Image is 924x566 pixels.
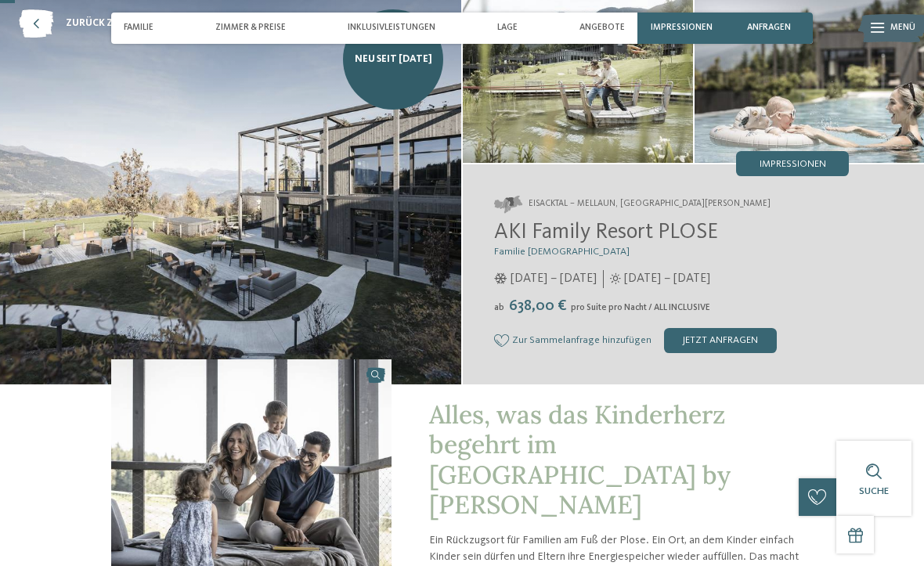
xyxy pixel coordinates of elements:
[66,16,215,31] span: zurück zur Hotelübersicht
[497,23,518,33] span: Lage
[512,335,651,346] span: Zur Sammelanfrage hinzufügen
[651,23,713,33] span: Impressionen
[348,23,435,33] span: Inklusivleistungen
[511,270,597,287] span: [DATE] – [DATE]
[215,23,286,33] span: Zimmer & Preise
[19,9,215,38] a: zurück zur Hotelübersicht
[124,23,153,33] span: Familie
[494,303,504,312] span: ab
[624,270,710,287] span: [DATE] – [DATE]
[494,273,507,284] i: Öffnungszeiten im Winter
[610,273,621,284] i: Öffnungszeiten im Sommer
[579,23,625,33] span: Angebote
[760,160,826,170] span: Impressionen
[429,398,731,521] span: Alles, was das Kinderherz begehrt im [GEOGRAPHIC_DATA] by [PERSON_NAME]
[571,303,710,312] span: pro Suite pro Nacht / ALL INCLUSIVE
[664,328,777,353] div: jetzt anfragen
[747,23,791,33] span: anfragen
[355,52,432,67] span: NEU seit [DATE]
[494,222,718,243] span: AKI Family Resort PLOSE
[529,198,771,211] span: Eisacktal – Mellaun, [GEOGRAPHIC_DATA][PERSON_NAME]
[494,247,630,257] span: Familie [DEMOGRAPHIC_DATA]
[859,486,889,496] span: Suche
[506,298,569,314] span: 638,00 €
